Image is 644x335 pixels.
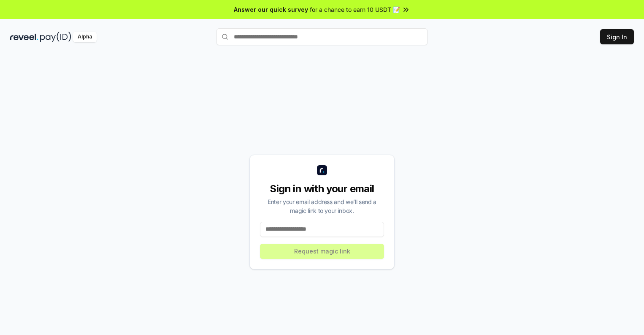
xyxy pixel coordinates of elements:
[310,5,400,14] span: for a chance to earn 10 USDT 📝
[260,197,384,215] div: Enter your email address and we’ll send a magic link to your inbox.
[260,182,384,196] div: Sign in with your email
[317,165,327,175] img: logo_small
[10,32,38,42] img: reveel_dark
[73,32,97,42] div: Alpha
[40,32,71,42] img: pay_id
[234,5,308,14] span: Answer our quick survey
[600,29,634,44] button: Sign In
